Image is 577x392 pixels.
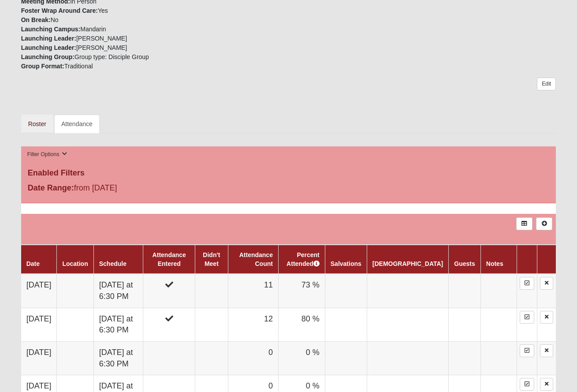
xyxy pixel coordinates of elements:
a: Delete [540,311,553,324]
td: 80 % [278,308,325,341]
h4: Enabled Filters [28,168,550,178]
a: Roster [21,115,53,133]
th: Salvations [325,245,367,274]
a: Schedule [99,260,127,267]
a: Notes [486,260,503,267]
td: [DATE] at 6:30 PM [93,308,143,341]
td: 12 [228,308,278,341]
td: [DATE] [21,308,57,341]
td: 73 % [278,274,325,308]
a: Alt+N [536,217,552,230]
strong: Group Format: [21,63,64,70]
a: Attendance Count [239,251,273,267]
td: [DATE] at 6:30 PM [93,341,143,375]
strong: Foster Wrap Around Care: [21,7,98,14]
td: [DATE] at 6:30 PM [93,274,143,308]
label: Date Range: [28,182,74,194]
a: Export to Excel [516,217,532,230]
a: Location [62,260,88,267]
td: 0 % [278,341,325,375]
a: Attendance Entered [153,251,186,267]
a: Date [26,260,40,267]
div: from [DATE] [21,182,200,196]
td: 11 [228,274,278,308]
a: Delete [540,277,553,290]
a: Attendance [54,115,100,133]
td: 0 [228,341,278,375]
strong: Launching Campus: [21,26,81,33]
a: Enter Attendance [520,344,534,357]
strong: Launching Group: [21,53,74,60]
a: Enter Attendance [520,277,534,290]
a: Delete [540,344,553,357]
a: Didn't Meet [203,251,220,267]
td: [DATE] [21,274,57,308]
button: Filter Options [25,150,70,159]
th: [DEMOGRAPHIC_DATA] [367,245,448,274]
a: Percent Attended [287,251,320,267]
strong: On Break: [21,16,51,23]
td: [DATE] [21,341,57,375]
th: Guests [449,245,480,274]
a: Enter Attendance [520,311,534,324]
strong: Launching Leader: [21,44,76,51]
strong: Launching Leader: [21,35,76,42]
a: Edit [537,78,556,90]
